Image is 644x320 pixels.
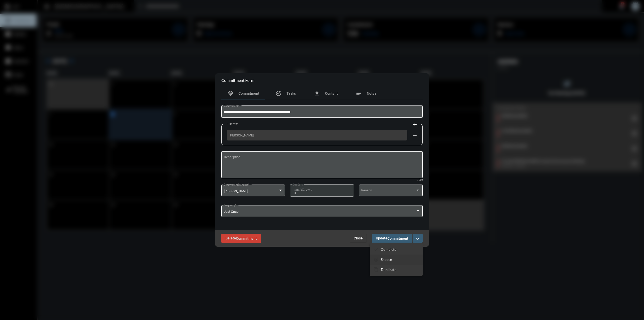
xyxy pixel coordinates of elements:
[374,247,379,252] mat-icon: checkmark
[381,267,396,272] p: Duplicate
[374,257,379,262] mat-icon: snooze
[374,267,379,272] mat-icon: content_copy
[381,257,392,262] p: Snooze
[381,247,396,252] p: Complete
